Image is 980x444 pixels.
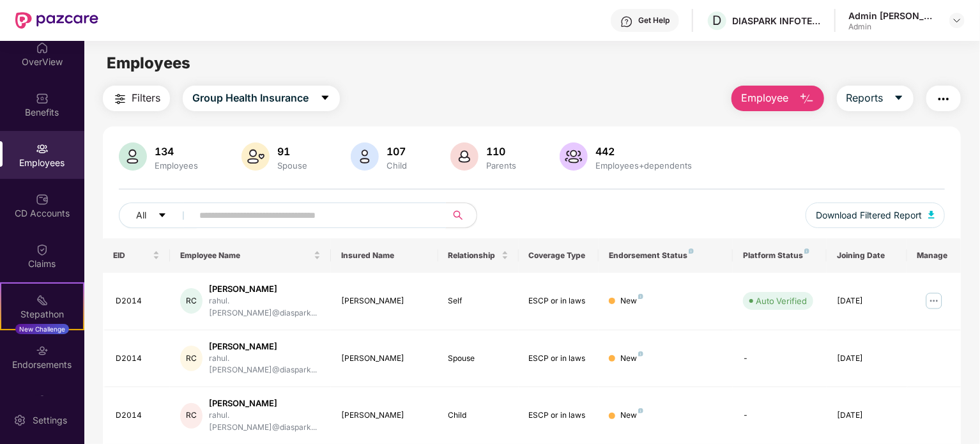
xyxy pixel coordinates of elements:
img: svg+xml;base64,PHN2ZyBpZD0iRW5kb3JzZW1lbnRzIiB4bWxucz0iaHR0cDovL3d3dy53My5vcmcvMjAwMC9zdmciIHdpZH... [36,344,49,357]
img: svg+xml;base64,PHN2ZyB4bWxucz0iaHR0cDovL3d3dy53My5vcmcvMjAwMC9zdmciIHhtbG5zOnhsaW5rPSJodHRwOi8vd3... [799,91,815,107]
img: manageButton [924,291,944,311]
button: Filters [103,86,170,111]
div: Platform Status [743,250,816,261]
img: svg+xml;base64,PHN2ZyBpZD0iQmVuZWZpdHMiIHhtbG5zPSJodHRwOi8vd3d3LnczLm9yZy8yMDAwL3N2ZyIgd2lkdGg9Ij... [36,92,49,105]
img: svg+xml;base64,PHN2ZyB4bWxucz0iaHR0cDovL3d3dy53My5vcmcvMjAwMC9zdmciIHhtbG5zOnhsaW5rPSJodHRwOi8vd3... [119,142,147,171]
span: search [445,210,470,220]
div: D2014 [116,295,160,307]
div: DIASPARK INFOTECH PRIVATE LIMITED [732,15,822,27]
span: Filters [132,90,160,106]
div: ESCP or in laws [529,295,589,307]
span: EID [113,250,150,261]
span: caret-down [320,93,330,104]
div: [DATE] [837,410,897,422]
div: Stepathon [1,308,83,321]
div: New [620,295,643,307]
div: Employees+dependents [593,160,694,171]
button: Allcaret-down [119,203,197,228]
div: Auto Verified [756,295,807,307]
img: New Pazcare Logo [15,12,98,29]
span: Employees [107,54,190,72]
div: 91 [275,145,310,158]
th: Relationship [438,238,519,273]
img: svg+xml;base64,PHN2ZyB4bWxucz0iaHR0cDovL3d3dy53My5vcmcvMjAwMC9zdmciIHhtbG5zOnhsaW5rPSJodHRwOi8vd3... [560,142,588,171]
img: svg+xml;base64,PHN2ZyB4bWxucz0iaHR0cDovL3d3dy53My5vcmcvMjAwMC9zdmciIHdpZHRoPSI4IiBoZWlnaHQ9IjgiIH... [638,408,643,413]
img: svg+xml;base64,PHN2ZyBpZD0iQ2xhaW0iIHhtbG5zPSJodHRwOi8vd3d3LnczLm9yZy8yMDAwL3N2ZyIgd2lkdGg9IjIwIi... [36,243,49,256]
img: svg+xml;base64,PHN2ZyBpZD0iSG9tZSIgeG1sbnM9Imh0dHA6Ly93d3cudzMub3JnLzIwMDAvc3ZnIiB3aWR0aD0iMjAiIG... [36,42,49,54]
div: [PERSON_NAME] [209,341,321,353]
button: Download Filtered Report [806,203,945,228]
div: Child [384,160,410,171]
div: [PERSON_NAME] [341,410,428,422]
div: Endorsement Status [609,250,723,261]
img: svg+xml;base64,PHN2ZyB4bWxucz0iaHR0cDovL3d3dy53My5vcmcvMjAwMC9zdmciIHdpZHRoPSI4IiBoZWlnaHQ9IjgiIH... [689,249,694,254]
div: [DATE] [837,295,897,307]
th: Joining Date [827,238,907,273]
img: svg+xml;base64,PHN2ZyBpZD0iRW1wbG95ZWVzIiB4bWxucz0iaHR0cDovL3d3dy53My5vcmcvMjAwMC9zdmciIHdpZHRoPS... [36,142,49,155]
img: svg+xml;base64,PHN2ZyB4bWxucz0iaHR0cDovL3d3dy53My5vcmcvMjAwMC9zdmciIHhtbG5zOnhsaW5rPSJodHRwOi8vd3... [351,142,379,171]
span: Employee Name [180,250,311,261]
th: EID [103,238,170,273]
div: [PERSON_NAME] [341,295,428,307]
div: RC [180,403,203,429]
div: Admin [848,22,938,32]
th: Employee Name [170,238,331,273]
button: Employee [731,86,824,111]
span: All [136,208,146,222]
button: Group Health Insurancecaret-down [183,86,340,111]
div: D2014 [116,353,160,365]
div: [PERSON_NAME] [209,283,321,295]
button: search [445,203,477,228]
img: svg+xml;base64,PHN2ZyBpZD0iSGVscC0zMngzMiIgeG1sbnM9Imh0dHA6Ly93d3cudzMub3JnLzIwMDAvc3ZnIiB3aWR0aD... [620,15,633,28]
span: caret-down [158,211,167,221]
div: 442 [593,145,694,158]
div: Child [448,410,509,422]
img: svg+xml;base64,PHN2ZyB4bWxucz0iaHR0cDovL3d3dy53My5vcmcvMjAwMC9zdmciIHdpZHRoPSIyNCIgaGVpZ2h0PSIyNC... [936,91,951,107]
div: RC [180,346,203,371]
div: 110 [484,145,519,158]
img: svg+xml;base64,PHN2ZyB4bWxucz0iaHR0cDovL3d3dy53My5vcmcvMjAwMC9zdmciIHhtbG5zOnhsaW5rPSJodHRwOi8vd3... [450,142,479,171]
div: Self [448,295,509,307]
div: [PERSON_NAME] [341,353,428,365]
div: [PERSON_NAME] [209,397,321,410]
div: rahul.[PERSON_NAME]@diaspark... [209,410,321,434]
div: Spouse [448,353,509,365]
div: Settings [29,414,71,427]
div: D2014 [116,410,160,422]
div: 134 [152,145,201,158]
th: Manage [907,238,961,273]
div: Employees [152,160,201,171]
img: svg+xml;base64,PHN2ZyB4bWxucz0iaHR0cDovL3d3dy53My5vcmcvMjAwMC9zdmciIHdpZHRoPSIyNCIgaGVpZ2h0PSIyNC... [112,91,128,107]
span: Download Filtered Report [816,208,922,222]
img: svg+xml;base64,PHN2ZyB4bWxucz0iaHR0cDovL3d3dy53My5vcmcvMjAwMC9zdmciIHhtbG5zOnhsaW5rPSJodHRwOi8vd3... [241,142,270,171]
img: svg+xml;base64,PHN2ZyBpZD0iRHJvcGRvd24tMzJ4MzIiIHhtbG5zPSJodHRwOi8vd3d3LnczLm9yZy8yMDAwL3N2ZyIgd2... [952,15,962,26]
div: ESCP or in laws [529,353,589,365]
span: Employee [741,90,789,106]
div: 107 [384,145,410,158]
img: svg+xml;base64,PHN2ZyB4bWxucz0iaHR0cDovL3d3dy53My5vcmcvMjAwMC9zdmciIHdpZHRoPSI4IiBoZWlnaHQ9IjgiIH... [804,249,809,254]
div: rahul.[PERSON_NAME]@diaspark... [209,295,321,319]
div: [DATE] [837,353,897,365]
div: Get Help [638,15,670,26]
div: New [620,410,643,422]
span: D [713,13,722,28]
img: svg+xml;base64,PHN2ZyBpZD0iQ0RfQWNjb3VudHMiIGRhdGEtbmFtZT0iQ0QgQWNjb3VudHMiIHhtbG5zPSJodHRwOi8vd3... [36,193,49,206]
span: Group Health Insurance [192,90,309,106]
div: ESCP or in laws [529,410,589,422]
img: svg+xml;base64,PHN2ZyBpZD0iTXlfT3JkZXJzIiBkYXRhLW5hbWU9Ik15IE9yZGVycyIgeG1sbnM9Imh0dHA6Ly93d3cudz... [36,395,49,408]
th: Coverage Type [519,238,599,273]
span: Reports [846,90,884,106]
img: svg+xml;base64,PHN2ZyB4bWxucz0iaHR0cDovL3d3dy53My5vcmcvMjAwMC9zdmciIHdpZHRoPSI4IiBoZWlnaHQ9IjgiIH... [638,294,643,299]
div: Admin [PERSON_NAME] [848,10,938,22]
div: RC [180,288,203,314]
span: caret-down [894,93,904,104]
div: Parents [484,160,519,171]
span: Relationship [448,250,499,261]
td: - [733,330,827,388]
div: Spouse [275,160,310,171]
th: Insured Name [331,238,438,273]
img: svg+xml;base64,PHN2ZyB4bWxucz0iaHR0cDovL3d3dy53My5vcmcvMjAwMC9zdmciIHdpZHRoPSI4IiBoZWlnaHQ9IjgiIH... [638,351,643,356]
img: svg+xml;base64,PHN2ZyBpZD0iU2V0dGluZy0yMHgyMCIgeG1sbnM9Imh0dHA6Ly93d3cudzMub3JnLzIwMDAvc3ZnIiB3aW... [13,414,26,427]
div: New [620,353,643,365]
img: svg+xml;base64,PHN2ZyB4bWxucz0iaHR0cDovL3d3dy53My5vcmcvMjAwMC9zdmciIHdpZHRoPSIyMSIgaGVpZ2h0PSIyMC... [36,294,49,307]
